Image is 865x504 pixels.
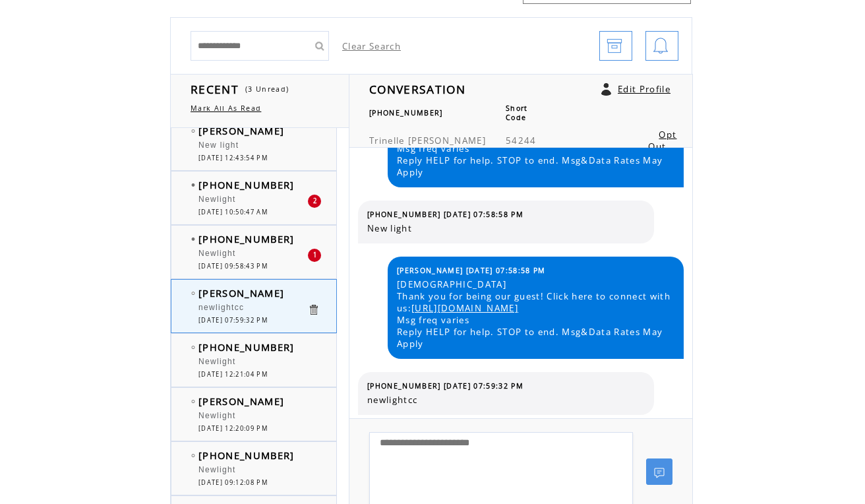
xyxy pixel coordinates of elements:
[367,210,523,219] span: [PHONE_NUMBER] [DATE] 07:58:58 PM
[607,32,622,61] img: archive.png
[653,32,669,61] img: bell.png
[191,346,195,349] img: bulletEmpty.png
[191,81,239,97] span: RECENT
[198,411,236,420] span: Newlight
[411,302,518,314] a: [URL][DOMAIN_NAME]
[198,465,236,474] span: Newlight
[198,303,244,312] span: newlightcc
[367,381,523,391] span: [PHONE_NUMBER] [DATE] 07:59:32 PM
[198,141,239,150] span: New light
[601,83,611,96] a: Click to edit user profile
[198,370,268,379] span: [DATE] 12:21:04 PM
[308,195,321,208] div: 2
[198,316,268,325] span: [DATE] 07:59:32 PM
[198,394,284,408] span: [PERSON_NAME]
[191,454,195,457] img: bulletEmpty.png
[198,262,268,270] span: [DATE] 09:58:43 PM
[648,129,676,152] a: Opt Out
[397,266,546,275] span: [PERSON_NAME] [DATE] 07:58:58 PM
[191,104,261,113] a: Mark All As Read
[191,400,195,403] img: bulletEmpty.png
[191,237,195,241] img: bulletFull.png
[198,478,268,487] span: [DATE] 09:12:08 PM
[369,135,405,146] span: Trinelle
[309,31,329,61] input: Submit
[307,303,320,316] a: Click to delete these messgaes
[198,286,284,299] span: [PERSON_NAME]
[198,178,295,191] span: [PHONE_NUMBER]
[198,249,236,258] span: Newlight
[198,154,268,162] span: [DATE] 12:43:54 PM
[191,129,195,133] img: bulletEmpty.png
[367,394,644,406] span: newlightcc
[408,135,486,146] span: [PERSON_NAME]
[198,449,295,462] span: [PHONE_NUMBER]
[198,424,268,433] span: [DATE] 12:20:09 PM
[369,81,465,97] span: CONVERSATION
[198,340,295,354] span: [PHONE_NUMBER]
[618,83,671,95] a: Edit Profile
[342,40,401,52] a: Clear Search
[198,195,236,204] span: Newlight
[198,208,268,216] span: [DATE] 10:50:47 AM
[198,232,295,245] span: [PHONE_NUMBER]
[308,249,321,262] div: 1
[506,135,537,146] span: 54244
[506,104,528,122] span: Short Code
[191,292,195,295] img: bulletEmpty.png
[198,124,284,137] span: [PERSON_NAME]
[198,357,236,366] span: Newlight
[191,183,195,187] img: bulletFull.png
[369,108,443,117] span: [PHONE_NUMBER]
[367,222,644,234] span: New light
[397,278,674,350] span: [DEMOGRAPHIC_DATA] Thank you for being our guest! Click here to connect with us: Msg freq varies ...
[245,84,289,94] span: (3 Unread)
